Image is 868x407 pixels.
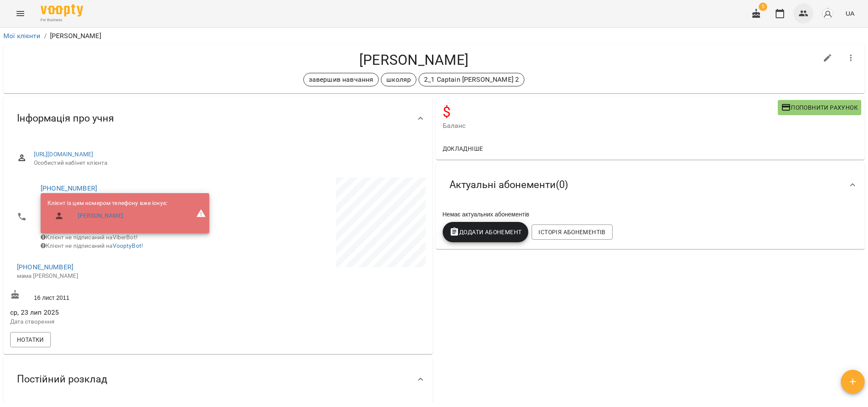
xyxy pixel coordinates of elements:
span: Актуальні абонементи ( 0 ) [449,178,568,191]
p: школяр [386,75,411,85]
div: Немає актуальних абонементів [441,208,860,220]
a: [PHONE_NUMBER] [17,263,73,271]
div: 2_1 Captain [PERSON_NAME] 2 [419,73,524,86]
span: Поповнити рахунок [781,102,858,113]
a: [URL][DOMAIN_NAME] [34,151,94,158]
p: Дата створення [10,318,216,326]
a: [PERSON_NAME] [78,212,123,220]
button: UA [842,6,858,21]
span: Докладніше [443,144,483,154]
a: VooptyBot [113,242,141,249]
button: Історія абонементів [532,224,612,240]
p: мама [PERSON_NAME] [17,272,209,280]
span: Клієнт не підписаний на ViberBot! [41,234,138,241]
button: Нотатки [10,332,51,347]
li: / [44,31,47,41]
div: 16 лист 2011 [8,288,218,304]
span: Нотатки [17,335,44,345]
div: Постійний розклад [3,357,433,401]
img: avatar_s.png [822,8,834,19]
h4: $ [443,103,778,121]
span: Додати Абонемент [449,227,522,237]
span: Особистий кабінет клієнта [34,159,419,167]
div: школяр [381,73,416,86]
span: Постійний розклад [17,373,107,386]
span: UA [846,9,854,18]
ul: Клієнт із цим номером телефону вже існує: [47,199,167,227]
div: Актуальні абонементи(0) [436,163,865,207]
span: ср, 23 лип 2025 [10,307,216,318]
button: Поповнити рахунок [778,100,861,115]
nav: breadcrumb [3,31,865,41]
span: 5 [759,3,767,11]
a: [PHONE_NUMBER] [41,184,97,192]
img: Voopty Logo [41,4,83,17]
div: Інформація про учня [3,97,433,140]
button: Докладніше [439,141,487,156]
button: Menu [10,3,31,24]
p: завершив навчання [309,75,374,85]
div: завершив навчання [303,73,379,86]
p: 2_1 Captain [PERSON_NAME] 2 [424,75,519,85]
button: Додати Абонемент [443,222,529,242]
span: For Business [41,17,83,23]
span: Клієнт не підписаний на ! [41,242,143,249]
span: Історія абонементів [538,227,605,237]
h4: [PERSON_NAME] [10,51,818,69]
p: [PERSON_NAME] [50,31,101,41]
a: Мої клієнти [3,32,41,40]
span: Баланс [443,121,778,131]
span: Інформація про учня [17,112,114,125]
